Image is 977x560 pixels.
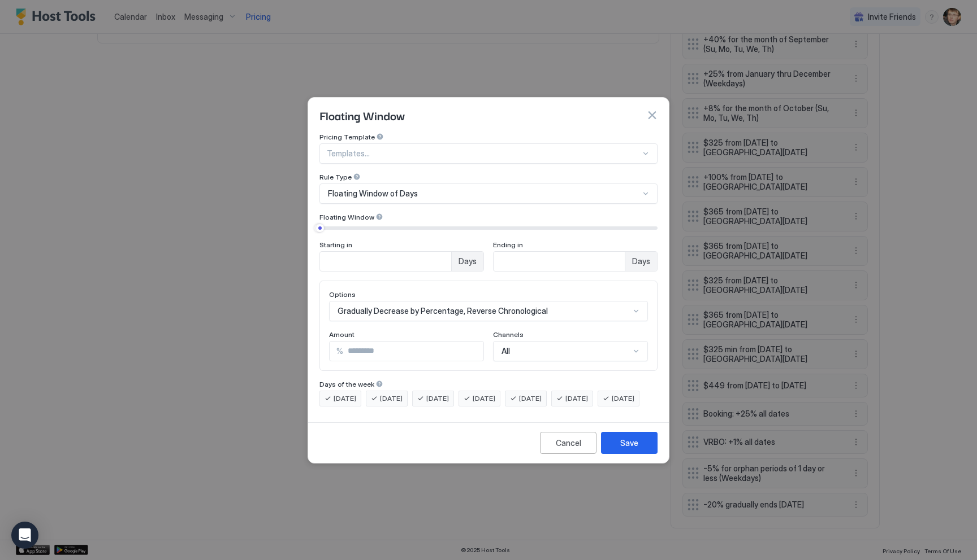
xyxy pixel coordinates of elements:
[601,432,658,454] button: Save
[319,107,405,124] span: Floating Window
[319,240,352,249] span: Starting in
[336,346,343,356] span: %
[502,346,510,356] span: All
[473,393,495,404] span: [DATE]
[334,393,356,404] span: [DATE]
[556,437,581,449] div: Cancel
[519,393,542,404] span: [DATE]
[493,240,523,249] span: Ending in
[343,342,483,361] input: Input Field
[329,290,356,299] span: Options
[319,380,374,388] span: Days of the week
[328,189,418,199] span: Floating Window of Days
[632,256,650,266] span: Days
[459,256,477,266] span: Days
[426,393,449,404] span: [DATE]
[494,252,625,271] input: Input Field
[540,432,596,454] button: Cancel
[11,522,38,549] div: Open Intercom Messenger
[329,330,355,339] span: Amount
[319,133,375,141] span: Pricing Template
[319,213,374,221] span: Floating Window
[380,393,403,404] span: [DATE]
[612,393,634,404] span: [DATE]
[319,173,352,181] span: Rule Type
[338,306,548,316] span: Gradually Decrease by Percentage, Reverse Chronological
[493,330,524,339] span: Channels
[320,252,451,271] input: Input Field
[620,437,638,449] div: Save
[565,393,588,404] span: [DATE]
